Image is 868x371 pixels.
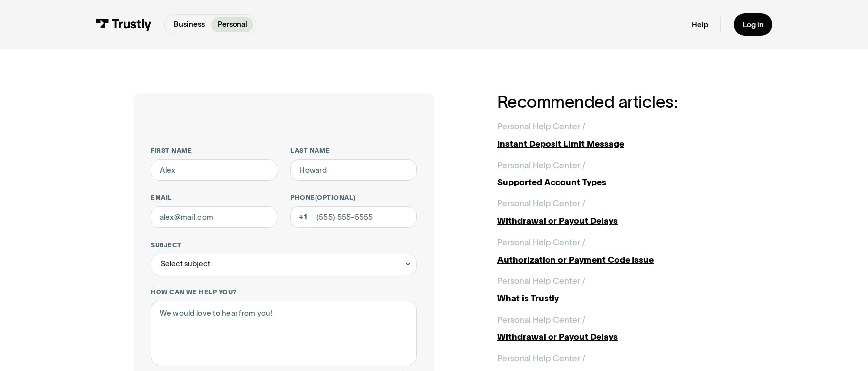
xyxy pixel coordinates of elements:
[174,19,205,30] p: Business
[497,253,734,266] div: Authorization or Payment Code Issue
[315,194,356,201] span: (Optional)
[497,275,585,287] div: Personal Help Center /
[497,352,585,365] div: Personal Help Center /
[497,236,585,249] div: Personal Help Center /
[151,206,277,228] input: alex@mail.com
[692,20,708,30] a: Help
[211,17,254,32] a: Personal
[734,13,772,36] a: Log in
[497,137,734,150] div: Instant Deposit Limit Message
[497,292,734,305] div: What is Trustly
[497,313,585,326] div: Personal Help Center /
[497,93,734,111] h2: Recommended articles:
[497,214,734,227] div: Withdrawal or Payout Delays
[497,197,585,210] div: Personal Help Center /
[161,257,210,270] div: Select subject
[497,197,734,227] a: Personal Help Center /Withdrawal or Payout Delays
[743,20,764,30] div: Log in
[151,288,417,296] label: How can we help you?
[497,176,734,188] div: Supported Account Types
[167,17,211,32] a: Business
[497,275,734,304] a: Personal Help Center /What is Trustly
[497,313,734,343] a: Personal Help Center /Withdrawal or Payout Delays
[218,19,247,30] p: Personal
[497,159,585,172] div: Personal Help Center /
[290,193,417,202] label: Phone
[151,146,277,155] label: First name
[151,159,277,181] input: Alex
[497,120,734,150] a: Personal Help Center /Instant Deposit Limit Message
[497,159,734,188] a: Personal Help Center /Supported Account Types
[497,236,734,266] a: Personal Help Center /Authorization or Payment Code Issue
[290,146,417,155] label: Last name
[151,193,277,202] label: Email
[497,120,585,133] div: Personal Help Center /
[96,19,152,31] img: Trustly Logo
[290,159,417,181] input: Howard
[151,241,417,249] label: Subject
[290,206,417,228] input: (555) 555-5555
[497,330,734,343] div: Withdrawal or Payout Delays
